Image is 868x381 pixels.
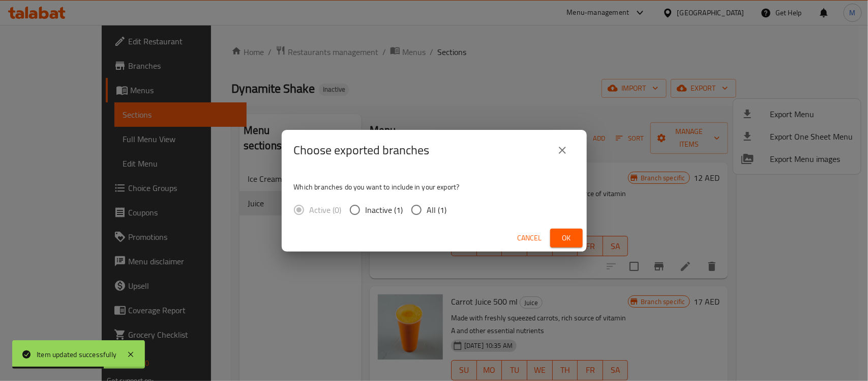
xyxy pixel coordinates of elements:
span: Active (0) [310,204,342,216]
div: Item updated successfully [37,349,116,360]
span: All (1) [427,204,447,216]
h2: Choose exported branches [294,142,430,158]
span: Inactive (1) [366,204,403,216]
span: Cancel [518,232,542,244]
button: Ok [550,229,583,248]
button: Cancel [514,229,546,248]
button: close [550,138,575,162]
p: Which branches do you want to include in your export? [294,182,575,192]
span: Ok [558,232,575,244]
